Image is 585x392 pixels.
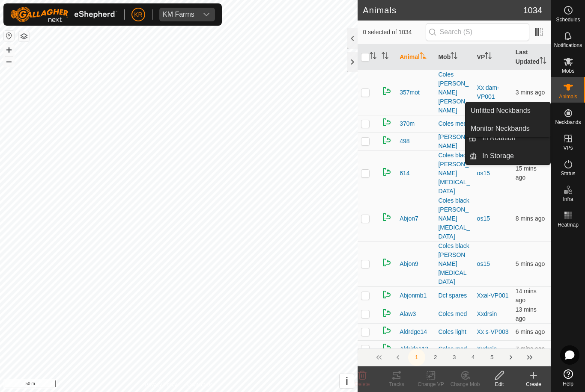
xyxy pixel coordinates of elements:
span: KR [134,10,142,19]
span: Abjon9 [400,259,418,268]
div: Create [516,380,551,388]
img: returning on [382,167,392,177]
img: returning on [382,212,392,222]
th: VP [474,44,512,70]
span: Abjonmb1 [400,291,427,300]
a: Xxdrsin [477,310,497,317]
a: Monitor Neckbands [466,120,550,137]
img: Gallagher Logo [10,7,117,22]
span: 1034 [523,4,543,17]
a: Privacy Policy [145,381,177,389]
input: Search (S) [426,23,529,41]
button: 5 [484,349,501,366]
div: Coles black [PERSON_NAME][MEDICAL_DATA] [438,242,470,286]
span: In Storage [482,151,514,161]
a: Help [551,366,585,390]
li: In Rotation [466,130,550,147]
a: In Storage [477,147,550,165]
span: KM Farms [159,8,198,21]
img: returning on [382,289,392,300]
div: Coles med [438,119,470,128]
h2: Animals [363,5,523,15]
span: VPs [563,145,573,150]
p-sorticon: Activate to sort [420,53,427,60]
div: [PERSON_NAME] [438,133,470,150]
img: returning on [382,257,392,268]
button: Next Page [502,349,519,366]
span: 19 Aug 2025 at 2:50 pm [516,215,545,222]
span: Heatmap [558,222,579,227]
div: Change VP [414,380,448,388]
p-sorticon: Activate to sort [540,58,546,65]
li: In Storage [466,147,550,165]
a: os15 [477,260,490,267]
div: Change Mob [448,380,482,388]
span: 614 [400,169,409,178]
span: Abjon7 [400,214,418,223]
button: – [4,56,14,66]
a: Xxal-VP001 [477,292,509,299]
a: Contact Us [187,381,212,389]
a: Xx dam-VP001 [477,84,499,100]
span: Delete [355,381,370,387]
button: 3 [446,349,463,366]
div: Edit [482,380,516,388]
div: dropdown trigger [198,8,215,21]
a: In Rotation [477,130,550,147]
span: In Rotation [482,133,515,143]
a: Xxdrsin [477,345,497,352]
span: 370m [400,119,415,128]
span: 19 Aug 2025 at 2:56 pm [516,89,545,96]
span: Help [563,381,573,386]
p-sorticon: Activate to sort [370,53,376,60]
span: 498 [400,137,409,146]
button: + [4,45,14,55]
span: 19 Aug 2025 at 2:46 pm [516,306,537,322]
div: Coles med [438,309,470,318]
span: Aldrdge14 [400,327,427,336]
span: 19 Aug 2025 at 2:54 pm [516,260,545,267]
span: Mobs [562,68,574,74]
button: i [340,374,354,388]
button: 4 [465,349,482,366]
span: Aldride113 [400,345,428,354]
span: Monitor Neckbands [471,124,530,134]
span: Notifications [554,43,582,48]
div: Coles med [438,345,470,354]
button: Last Page [521,349,538,366]
button: 2 [427,349,444,366]
div: Coles black [PERSON_NAME][MEDICAL_DATA] [438,196,470,241]
span: Neckbands [555,120,581,125]
p-sorticon: Activate to sort [451,53,457,60]
img: returning on [382,117,392,127]
div: Coles [PERSON_NAME] [PERSON_NAME] [438,70,470,115]
span: 19 Aug 2025 at 2:45 pm [516,288,537,304]
p-sorticon: Activate to sort [485,53,492,60]
button: Reset Map [4,31,14,41]
span: Status [561,171,575,176]
img: returning on [382,325,392,336]
span: 19 Aug 2025 at 2:53 pm [516,328,545,335]
p-sorticon: Activate to sort [382,53,388,60]
span: 357mot [400,88,420,97]
div: Dcf spares [438,291,470,300]
th: Last Updated [512,44,551,70]
button: 1 [408,349,425,366]
div: Coles light [438,327,470,336]
span: Schedules [556,17,580,22]
a: Xx s-VP003 [477,328,509,335]
th: Mob [435,44,473,70]
a: Unfitted Neckbands [466,102,550,119]
span: Animals [559,94,577,99]
div: Tracks [379,380,414,388]
img: returning on [382,342,392,353]
div: Coles black [PERSON_NAME][MEDICAL_DATA] [438,151,470,196]
a: os15 [477,215,490,222]
a: os15 [477,170,490,177]
span: 19 Aug 2025 at 2:52 pm [516,345,545,352]
img: returning on [382,135,392,145]
img: returning on [382,308,392,318]
span: Unfitted Neckbands [471,106,531,116]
